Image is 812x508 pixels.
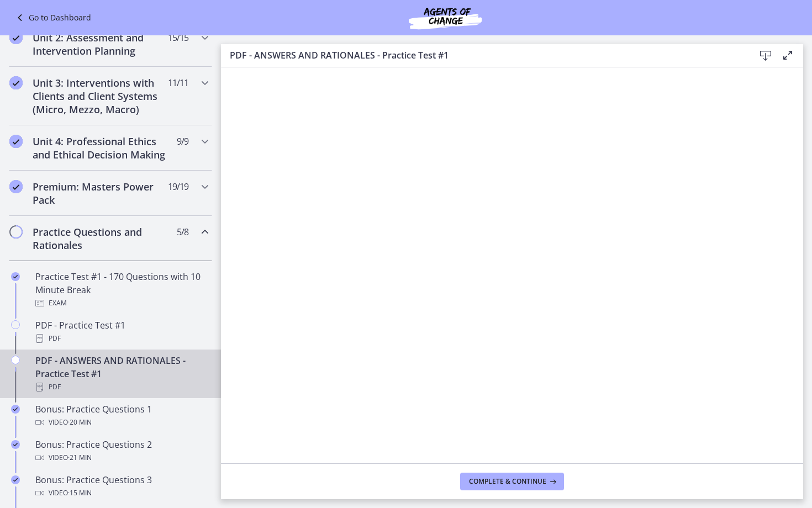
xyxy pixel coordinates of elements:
i: Completed [9,180,23,193]
div: PDF [35,380,208,394]
h2: Unit 2: Assessment and Intervention Planning [33,31,167,57]
div: PDF - Practice Test #1 [35,319,208,345]
i: Completed [9,135,23,148]
i: Completed [9,31,23,44]
h2: Unit 3: Interventions with Clients and Client Systems (Micro, Mezzo, Macro) [33,76,167,116]
div: Bonus: Practice Questions 2 [35,438,208,464]
h2: Premium: Masters Power Pack [33,180,167,207]
span: Complete & continue [469,477,546,486]
div: Bonus: Practice Questions 3 [35,473,208,500]
div: PDF [35,332,208,345]
div: Video [35,451,208,464]
span: 15 / 15 [168,31,188,44]
div: Exam [35,297,208,310]
h2: Practice Questions and Rationales [33,225,167,252]
i: Completed [9,76,23,89]
div: Video [35,416,208,429]
div: PDF - ANSWERS AND RATIONALES - Practice Test #1 [35,354,208,394]
span: 5 / 8 [177,225,188,239]
span: 11 / 11 [168,76,188,89]
div: Practice Test #1 - 170 Questions with 10 Minute Break [35,270,208,310]
span: · 15 min [68,486,92,500]
i: Completed [11,272,20,281]
span: 9 / 9 [177,135,188,148]
button: Complete & continue [460,473,564,490]
i: Completed [11,475,20,484]
span: · 20 min [68,416,92,429]
div: Bonus: Practice Questions 1 [35,403,208,429]
span: · 21 min [68,451,92,464]
i: Completed [11,440,20,449]
h2: Unit 4: Professional Ethics and Ethical Decision Making [33,135,167,161]
div: Video [35,486,208,500]
span: 19 / 19 [168,180,188,193]
a: Go to Dashboard [13,11,91,24]
img: Agents of Change [379,4,512,31]
i: Completed [11,405,20,414]
h3: PDF - ANSWERS AND RATIONALES - Practice Test #1 [230,49,737,62]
